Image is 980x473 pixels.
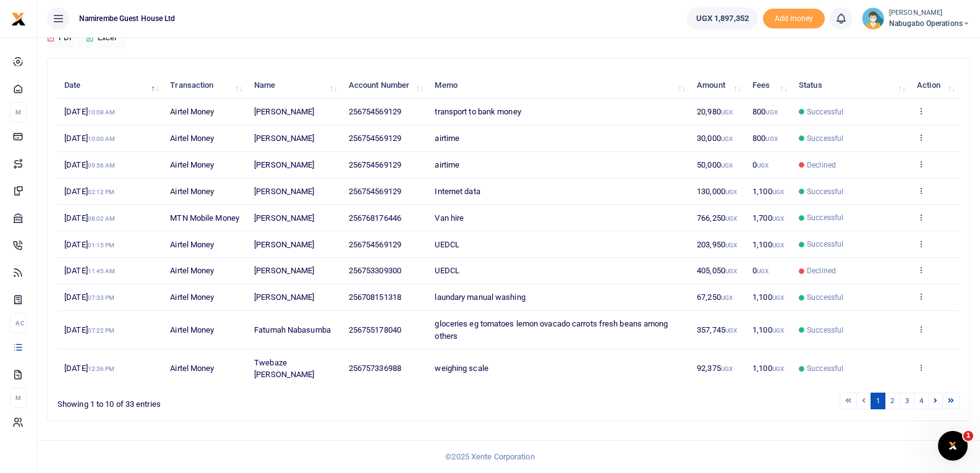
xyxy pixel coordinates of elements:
[342,72,428,99] th: Account Number: activate to sort column ascending
[247,72,342,99] th: Name: activate to sort column ascending
[435,134,459,143] span: airtime
[254,358,314,380] span: Twebaze [PERSON_NAME]
[763,9,825,29] span: Add money
[88,189,115,195] small: 02:12 PM
[349,213,401,223] span: 256768176446
[88,268,116,275] small: 11:45 AM
[254,134,314,143] span: [PERSON_NAME]
[807,212,843,223] span: Successful
[772,189,784,195] small: UGX
[64,213,115,223] span: [DATE]
[349,134,401,143] span: 256754569129
[772,294,784,301] small: UGX
[752,134,778,143] span: 800
[697,266,737,275] span: 405,050
[64,240,114,249] span: [DATE]
[752,107,778,116] span: 800
[697,213,737,223] span: 766,250
[772,215,784,222] small: UGX
[10,313,27,333] li: Ac
[807,239,843,250] span: Successful
[254,187,314,196] span: [PERSON_NAME]
[349,266,401,275] span: 256753309300
[763,13,825,22] a: Add money
[914,393,929,409] a: 4
[697,160,733,169] span: 50,000
[254,292,314,302] span: [PERSON_NAME]
[170,134,214,143] span: Airtel Money
[752,187,784,196] span: 1,100
[757,162,769,169] small: UGX
[254,266,314,275] span: [PERSON_NAME]
[690,72,746,99] th: Amount: activate to sort column ascending
[435,213,464,223] span: Van hire
[721,162,733,169] small: UGX
[721,135,733,142] small: UGX
[163,72,247,99] th: Transaction: activate to sort column ascending
[64,134,115,143] span: [DATE]
[752,240,784,249] span: 1,100
[64,266,115,275] span: [DATE]
[697,325,737,335] span: 357,745
[757,268,769,275] small: UGX
[862,7,884,30] img: profile-user
[10,388,27,408] li: M
[88,294,115,301] small: 07:33 PM
[349,187,401,196] span: 256754569129
[963,431,973,441] span: 1
[697,364,733,373] span: 92,375
[349,107,401,116] span: 256754569129
[721,294,733,301] small: UGX
[725,268,737,275] small: UGX
[697,292,733,302] span: 67,250
[58,72,163,99] th: Date: activate to sort column descending
[435,160,459,169] span: airtime
[88,242,115,249] small: 01:15 PM
[746,72,792,99] th: Fees: activate to sort column ascending
[772,365,784,372] small: UGX
[807,186,843,197] span: Successful
[697,134,733,143] span: 30,000
[64,364,114,373] span: [DATE]
[64,160,115,169] span: [DATE]
[725,189,737,195] small: UGX
[88,327,115,334] small: 07:22 PM
[254,325,331,335] span: Fatumah Nabasumba
[64,187,114,196] span: [DATE]
[862,7,970,30] a: profile-user [PERSON_NAME] Nabugabo operations
[11,14,26,23] a: logo-small logo-large logo-large
[752,213,784,223] span: 1,700
[254,107,314,116] span: [PERSON_NAME]
[58,391,428,411] div: Showing 1 to 10 of 33 entries
[763,9,825,29] li: Toup your wallet
[435,364,488,373] span: weighing scale
[752,160,769,169] span: 0
[682,7,763,30] li: Wallet ballance
[721,109,733,116] small: UGX
[74,13,181,24] span: Namirembe Guest House Ltd
[435,240,459,249] span: UEDCL
[752,266,769,275] span: 0
[170,107,214,116] span: Airtel Money
[807,292,843,303] span: Successful
[88,162,116,169] small: 09:56 AM
[11,12,26,27] img: logo-small
[254,160,314,169] span: [PERSON_NAME]
[900,393,914,409] a: 3
[428,72,690,99] th: Memo: activate to sort column ascending
[170,160,214,169] span: Airtel Money
[435,292,525,302] span: laundary manual washing
[725,242,737,249] small: UGX
[938,431,968,461] iframe: Intercom live chat
[772,242,784,249] small: UGX
[170,325,214,335] span: Airtel Money
[871,393,885,409] a: 1
[435,319,668,341] span: gloceries eg tomatoes lemon ovacado carrots fresh beans among others
[721,365,733,372] small: UGX
[64,292,114,302] span: [DATE]
[697,187,737,196] span: 130,000
[170,213,239,223] span: MTN Mobile Money
[170,364,214,373] span: Airtel Money
[885,393,900,409] a: 2
[435,107,521,116] span: transport to bank money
